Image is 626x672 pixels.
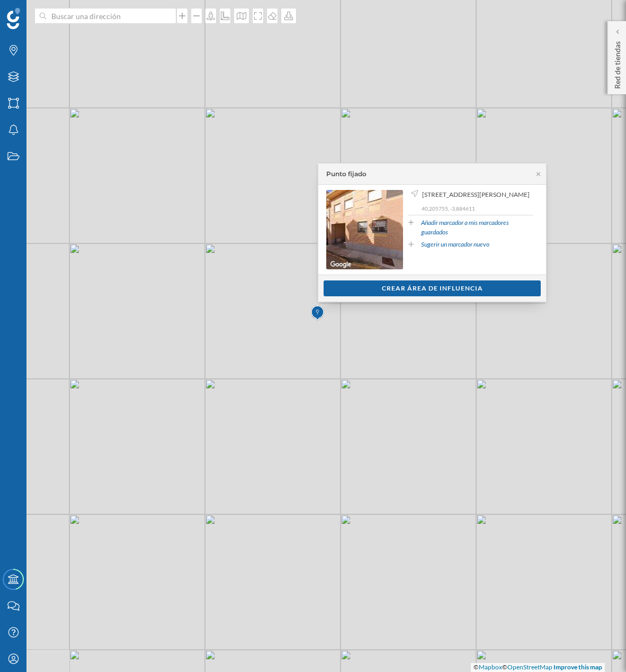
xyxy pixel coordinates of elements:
img: streetview [326,190,403,269]
img: Marker [311,303,324,324]
span: Soporte [21,7,59,17]
div: © © [471,663,605,672]
a: Sugerir un marcador nuevo [421,240,489,249]
a: Improve this map [553,663,602,671]
a: Mapbox [479,663,502,671]
a: Añadir marcador a mis marcadores guardados [421,218,533,237]
p: 40,205755, -3,884611 [422,205,533,212]
span: [STREET_ADDRESS][PERSON_NAME] [422,190,530,199]
p: Red de tiendas [612,37,623,89]
a: OpenStreetMap [507,663,552,671]
img: Geoblink Logo [7,8,20,29]
div: Punto fijado [326,169,366,179]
